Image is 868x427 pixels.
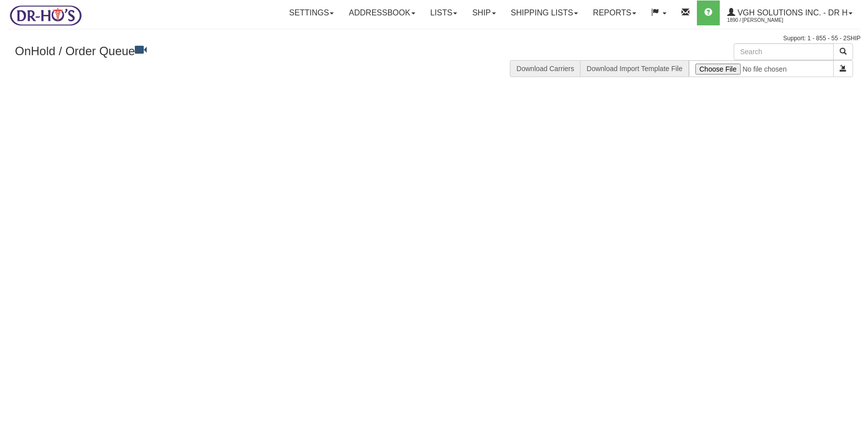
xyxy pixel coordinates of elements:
a: Shipping lists [503,0,585,25]
a: Addressbook [341,0,423,25]
a: Settings [282,0,341,25]
input: Import [689,60,834,77]
input: Search [734,43,834,60]
a: Download Import Template File [586,65,682,73]
span: 1890 / [PERSON_NAME] [727,15,802,25]
a: Lists [423,0,465,25]
a: Ship [465,0,503,25]
img: logo1890.jpg [7,2,84,28]
h3: OnHold / Order Queue [15,43,427,58]
button: Search [833,43,853,60]
a: Reports [585,0,644,25]
a: VGH Solutions Inc. - Dr H 1890 / [PERSON_NAME] [720,0,860,25]
a: Download Carriers [516,65,574,73]
span: VGH Solutions Inc. - Dr H [735,8,848,17]
div: Support: 1 - 855 - 55 - 2SHIP [7,34,861,43]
